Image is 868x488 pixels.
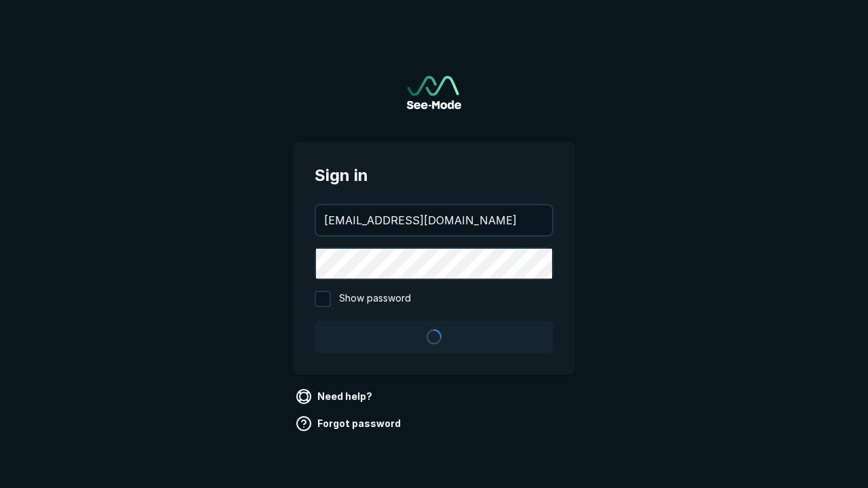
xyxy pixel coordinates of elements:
img: See-Mode Logo [407,76,461,109]
a: Go to sign in [407,76,461,109]
input: your@email.com [316,205,552,235]
span: Sign in [315,163,553,188]
a: Forgot password [293,413,406,434]
span: Show password [339,291,411,307]
a: Need help? [293,386,378,407]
